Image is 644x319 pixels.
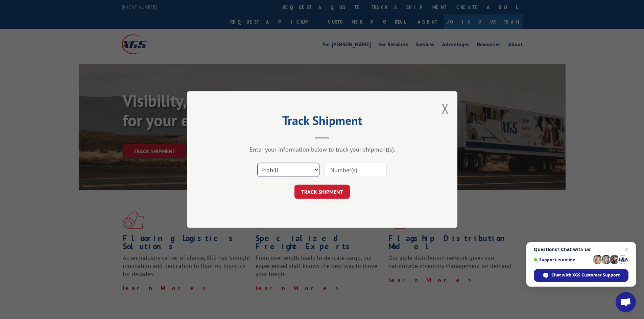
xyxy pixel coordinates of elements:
input: Number(s) [325,163,387,177]
span: Questions? Chat with us! [534,247,628,252]
span: Close chat [623,245,631,254]
h2: Track Shipment [221,116,424,129]
div: Open chat [616,292,636,312]
span: Chat with XGS Customer Support [551,272,620,278]
div: Enter your information below to track your shipment(s). [221,145,424,153]
span: Support is online [534,257,591,262]
button: Close modal [442,100,449,117]
div: Chat with XGS Customer Support [534,269,628,282]
button: TRACK SHIPMENT [294,185,350,199]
